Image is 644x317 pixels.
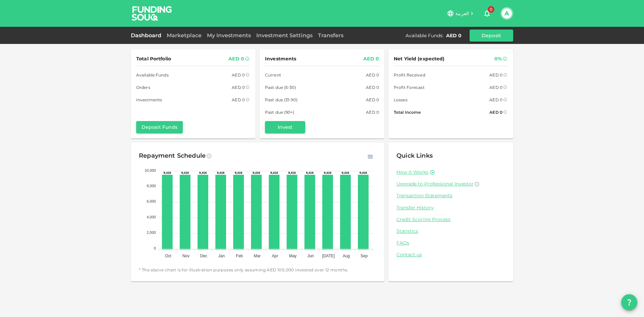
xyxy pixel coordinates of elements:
[265,84,296,91] span: Past due (5-30)
[147,230,156,234] tspan: 2,000
[396,169,428,175] a: How it Works
[366,96,379,103] div: AED 0
[396,181,474,187] span: Upgrade to Professional Investor
[265,121,305,133] button: Invest
[315,32,346,39] a: Transfers
[232,71,245,78] div: AED 0
[228,55,244,63] div: AED 0
[489,71,502,78] div: AED 0
[265,71,281,78] span: Current
[139,267,376,273] span: * The above chart is for illustration purposes only assuming AED 100,000 invested over 12 months.
[394,109,421,116] span: Total Income
[396,193,505,199] a: Transaction Statements
[265,55,296,63] span: Investments
[394,96,408,103] span: Losses
[363,55,379,63] div: AED 0
[470,30,513,42] button: Deposit
[394,84,425,91] span: Profit Forecast
[265,96,298,103] span: Past due (31-90)
[396,205,505,211] a: Transfer History
[396,152,433,159] span: Quick Links
[136,71,169,78] span: Available Funds
[396,216,505,223] a: Credit Scoring Process
[232,84,245,91] div: AED 0
[147,184,156,188] tspan: 8,000
[164,32,204,39] a: Marketplace
[136,96,162,103] span: Investments
[396,240,505,246] a: FAQs
[396,181,505,187] a: Upgrade to Professional Investor
[489,109,502,116] div: AED 0
[361,254,368,258] tspan: Sep
[147,199,156,203] tspan: 6,000
[502,8,512,18] button: A
[232,96,245,103] div: AED 0
[366,71,379,78] div: AED 0
[154,246,156,250] tspan: 0
[406,32,443,39] div: Available Funds :
[272,254,278,258] tspan: Apr
[394,55,445,63] span: Net Yield (expected)
[396,252,505,258] a: Contact us
[343,254,350,258] tspan: Aug
[236,254,243,258] tspan: Feb
[136,121,183,133] button: Deposit Funds
[366,109,379,116] div: AED 0
[455,10,469,16] span: العربية
[136,55,171,63] span: Total Portfolio
[322,254,335,258] tspan: [DATE]
[218,254,225,258] tspan: Jan
[139,151,206,161] div: Repayment Schedule
[396,228,505,234] a: Statistics
[494,55,502,63] div: 0%
[182,254,190,258] tspan: Nov
[394,71,425,78] span: Profit Received
[307,254,314,258] tspan: Jun
[131,32,164,39] a: Dashboard
[254,254,261,258] tspan: Mar
[289,254,297,258] tspan: May
[446,32,462,39] div: AED 0
[204,32,254,39] a: My Investments
[488,6,494,13] span: 0
[489,84,502,91] div: AED 0
[621,294,637,310] button: question
[136,84,150,91] span: Orders
[265,109,294,116] span: Past due (90+)
[200,254,207,258] tspan: Dec
[366,84,379,91] div: AED 0
[480,7,494,20] button: 0
[489,96,502,103] div: AED 0
[254,32,315,39] a: Investment Settings
[165,254,171,258] tspan: Oct
[145,168,156,172] tspan: 10,000
[147,215,156,219] tspan: 4,000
